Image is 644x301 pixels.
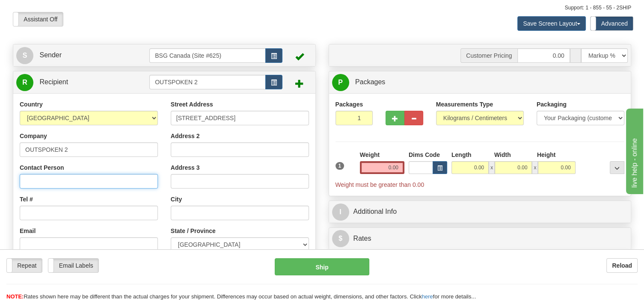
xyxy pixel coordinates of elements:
span: Packages [355,78,385,86]
span: $ [332,230,349,247]
a: R Recipient [16,74,135,91]
iframe: chat widget [624,107,643,194]
a: IAdditional Info [332,203,628,221]
label: Dims Code [409,150,440,159]
span: S [16,47,33,64]
label: Measurements Type [436,100,493,109]
label: Contact Person [20,163,64,172]
a: P Packages [332,74,628,91]
label: Email [20,227,36,235]
a: here [422,293,433,300]
a: $Rates [332,230,628,248]
input: Recipient Id [149,75,266,89]
span: Recipient [39,78,68,86]
label: Packaging [537,100,567,109]
label: Company [20,132,47,140]
span: P [332,74,349,91]
label: Address 2 [171,132,200,140]
label: City [171,195,182,204]
span: x [532,161,538,174]
b: Reload [612,262,632,269]
div: ... [610,161,624,174]
div: live help - online [6,5,79,15]
label: Assistant Off [13,12,63,26]
div: Support: 1 - 855 - 55 - 2SHIP [13,4,631,12]
input: Sender Id [149,48,266,63]
label: Advanced [591,17,633,30]
span: R [16,74,33,91]
label: Packages [335,100,363,109]
span: 1 [335,162,344,170]
label: Country [20,100,43,109]
span: x [489,161,495,174]
button: Ship [275,258,369,275]
label: Email Labels [48,259,98,272]
label: Weight [360,150,380,159]
label: Width [494,150,511,159]
label: Address 3 [171,163,200,172]
label: Street Address [171,100,213,109]
input: Enter a location [171,111,309,125]
span: Weight must be greater than 0.00 [335,181,424,188]
label: State / Province [171,227,216,235]
label: Tel # [20,195,33,204]
label: Repeat [7,259,42,272]
button: Reload [606,258,638,273]
button: Save Screen Layout [517,16,586,31]
label: Height [537,150,556,159]
span: NOTE: [6,293,24,300]
label: Length [451,150,472,159]
span: Sender [39,51,62,59]
a: S Sender [16,47,149,64]
span: Customer Pricing [460,48,517,63]
span: I [332,204,349,221]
